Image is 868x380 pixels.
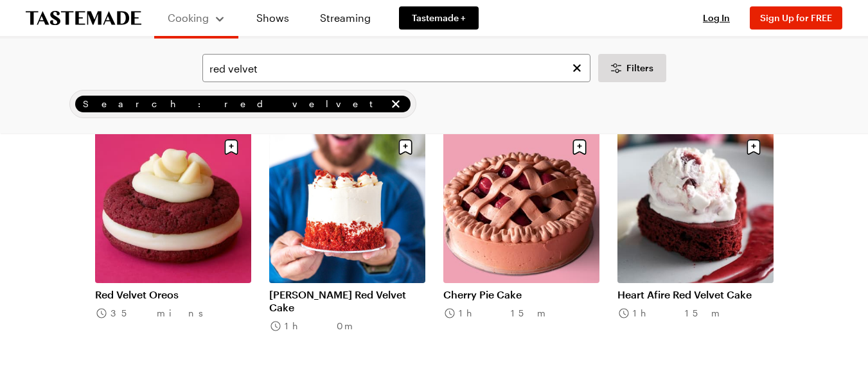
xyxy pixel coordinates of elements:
a: Tastemade + [399,6,479,30]
span: Cooking [168,12,209,24]
a: [PERSON_NAME] Red Velvet Cake [269,288,425,314]
button: Cooking [167,5,226,31]
button: Desktop filters [598,54,666,82]
a: Red Velvet Oreos [95,288,251,301]
button: Save recipe [393,135,418,159]
span: Filters [626,62,653,74]
span: Search: red velvet [83,97,386,111]
button: remove Search: red velvet [389,97,403,111]
span: Tastemade + [412,12,466,24]
button: Sign Up for FREE [750,6,842,30]
a: Heart Afire Red Velvet Cake [617,288,774,301]
a: To Tastemade Home Page [26,11,141,26]
button: Save recipe [567,135,592,159]
span: Log In [703,12,730,23]
button: Log In [691,12,742,24]
a: Cherry Pie Cake [443,288,599,301]
button: Save recipe [219,135,244,159]
span: Sign Up for FREE [760,12,832,23]
button: Clear search [570,61,584,75]
button: Save recipe [741,135,766,159]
